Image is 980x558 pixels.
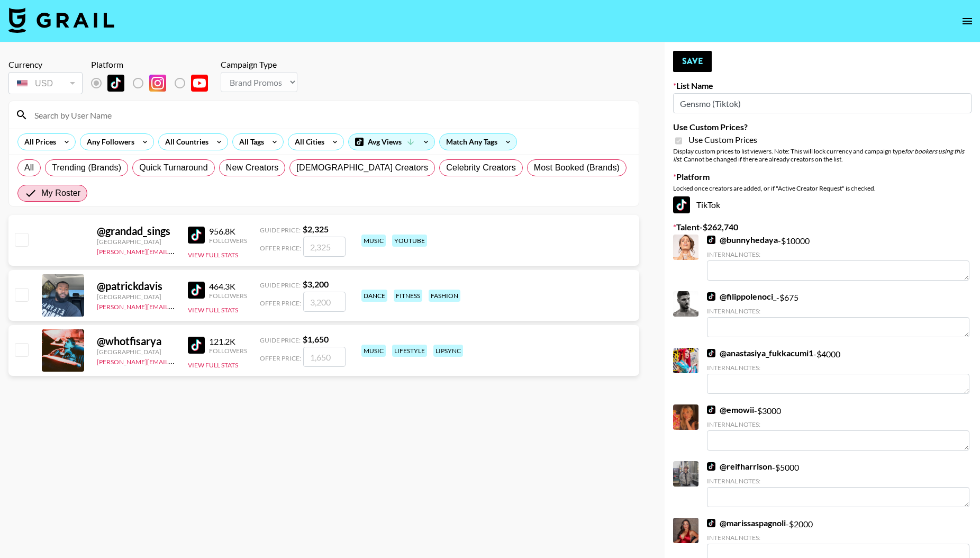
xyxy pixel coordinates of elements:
[303,292,346,312] input: 3,200
[707,534,969,542] div: Internal Notes:
[707,364,969,372] div: Internal Notes:
[392,345,427,357] div: lifestyle
[707,348,813,358] a: @anastasiya_fukkacumi1
[707,420,969,428] div: Internal Notes:
[394,290,422,302] div: fitness
[673,172,972,182] label: Platform
[707,404,969,451] div: - $ 3000
[707,518,786,528] a: @marissaspagnoli
[296,161,428,174] span: [DEMOGRAPHIC_DATA] Creators
[303,334,329,344] strong: $ 1,650
[707,462,715,471] img: TikTok
[440,134,516,150] div: Match Any Tags
[303,224,329,234] strong: $ 2,325
[361,290,387,302] div: dance
[707,477,969,485] div: Internal Notes:
[209,347,247,355] div: Followers
[97,356,304,366] a: [PERSON_NAME][EMAIL_ADDRESS][PERSON_NAME][DOMAIN_NAME]
[8,59,83,70] div: Currency
[707,461,969,507] div: - $ 5000
[303,237,346,257] input: 2,325
[209,281,247,292] div: 464.3K
[91,72,216,94] div: List locked to TikTok.
[97,348,175,356] div: [GEOGRAPHIC_DATA]
[433,345,463,357] div: lipsync
[97,280,175,293] div: @ patrickdavis
[260,336,301,344] span: Guide Price:
[11,74,80,93] div: USD
[41,187,80,200] span: My Roster
[707,291,776,302] a: @filippolenoci_
[209,292,247,300] div: Followers
[221,59,297,70] div: Campaign Type
[303,347,346,367] input: 1,650
[80,134,137,150] div: Any Followers
[97,293,175,301] div: [GEOGRAPHIC_DATA]
[707,348,969,394] div: - $ 4000
[97,335,175,348] div: @ whotfisarya
[673,222,972,232] label: Talent - $ 262,740
[191,75,208,92] img: YouTube
[707,235,969,281] div: - $ 10000
[707,235,778,245] a: @bunnyhedaya
[707,404,754,415] a: @emowii
[673,51,712,72] button: Save
[303,279,329,289] strong: $ 3,200
[446,161,516,174] span: Celebrity Creators
[18,134,58,150] div: All Prices
[392,235,427,247] div: youtube
[260,226,301,234] span: Guide Price:
[349,134,434,150] div: Avg Views
[673,196,972,213] div: TikTok
[188,361,238,369] button: View Full Stats
[707,307,969,315] div: Internal Notes:
[260,299,301,307] span: Offer Price:
[673,147,964,163] em: for bookers using this list
[673,147,972,163] div: Display custom prices to list viewers. Note: This will lock currency and campaign type . Cannot b...
[226,161,279,174] span: New Creators
[8,70,83,96] div: Currency is locked to USD
[260,354,301,362] span: Offer Price:
[260,244,301,252] span: Offer Price:
[707,236,715,244] img: TikTok
[673,196,690,213] img: TikTok
[188,227,205,244] img: TikTok
[707,291,969,337] div: - $ 675
[8,7,114,33] img: Grail Talent
[209,226,247,237] div: 956.8K
[534,161,620,174] span: Most Booked (Brands)
[233,134,266,150] div: All Tags
[707,250,969,258] div: Internal Notes:
[52,161,121,174] span: Trending (Brands)
[149,75,166,92] img: Instagram
[361,235,386,247] div: music
[707,349,715,357] img: TikTok
[209,336,247,347] div: 121.2K
[188,251,238,259] button: View Full Stats
[97,224,175,238] div: @ grandad_sings
[957,11,978,32] button: open drawer
[707,406,715,414] img: TikTok
[707,461,772,472] a: @reifharrison
[707,292,715,301] img: TikTok
[429,290,460,302] div: fashion
[707,519,715,527] img: TikTok
[673,122,972,132] label: Use Custom Prices?
[24,161,34,174] span: All
[139,161,208,174] span: Quick Turnaround
[188,282,205,299] img: TikTok
[97,301,304,311] a: [PERSON_NAME][EMAIL_ADDRESS][PERSON_NAME][DOMAIN_NAME]
[188,337,205,354] img: TikTok
[28,106,632,123] input: Search by User Name
[673,80,972,91] label: List Name
[209,237,247,245] div: Followers
[91,59,216,70] div: Platform
[688,134,757,145] span: Use Custom Prices
[97,246,304,256] a: [PERSON_NAME][EMAIL_ADDRESS][PERSON_NAME][DOMAIN_NAME]
[107,75,124,92] img: TikTok
[260,281,301,289] span: Guide Price:
[673,184,972,192] div: Locked once creators are added, or if "Active Creator Request" is checked.
[361,345,386,357] div: music
[188,306,238,314] button: View Full Stats
[288,134,326,150] div: All Cities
